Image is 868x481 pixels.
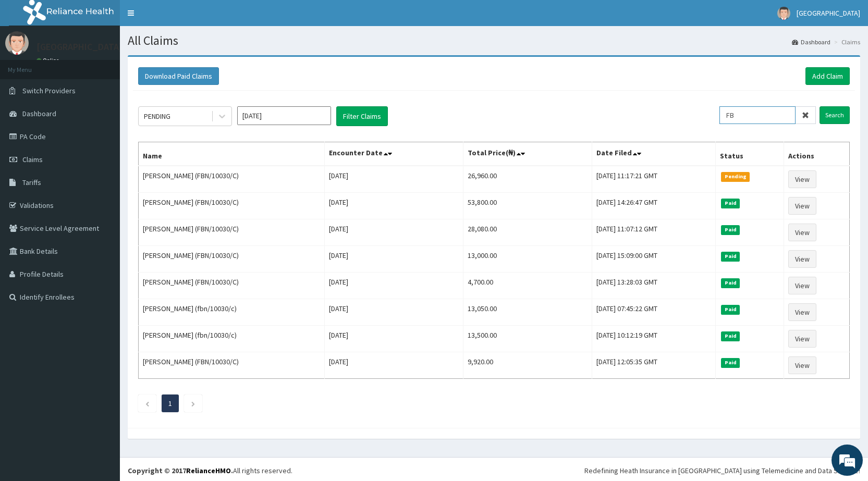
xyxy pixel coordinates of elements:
[324,352,463,379] td: [DATE]
[139,326,325,352] td: [PERSON_NAME] (fbn/10030/c)
[788,197,816,215] a: View
[788,303,816,321] a: View
[463,166,592,193] td: 26,960.00
[5,285,199,321] textarea: Type your message and hit 'Enter'
[139,166,325,193] td: [PERSON_NAME] (FBN/10030/C)
[191,399,195,408] a: Next page
[139,142,325,166] th: Name
[139,273,325,299] td: [PERSON_NAME] (FBN/10030/C)
[5,31,29,55] img: User Image
[584,465,860,476] div: Redefining Heath Insurance in [GEOGRAPHIC_DATA] using Telemedicine and Data Science!
[22,155,43,164] span: Claims
[721,305,740,314] span: Paid
[592,299,716,326] td: [DATE] 07:45:22 GMT
[788,224,816,241] a: View
[463,299,592,326] td: 13,050.00
[139,299,325,326] td: [PERSON_NAME] (fbn/10030/c)
[324,142,463,166] th: Encounter Date
[463,193,592,219] td: 53,800.00
[805,67,850,85] a: Add Claim
[592,352,716,379] td: [DATE] 12:05:35 GMT
[832,38,860,46] li: Claims
[324,193,463,219] td: [DATE]
[792,38,830,46] a: Dashboard
[592,219,716,246] td: [DATE] 11:07:12 GMT
[186,466,231,475] a: RelianceHMO
[788,356,816,374] a: View
[139,193,325,219] td: [PERSON_NAME] (FBN/10030/C)
[22,178,41,187] span: Tariffs
[144,111,170,121] div: PENDING
[324,246,463,273] td: [DATE]
[139,352,325,379] td: [PERSON_NAME] (FBN/10030/C)
[60,131,144,237] span: We're online!
[139,219,325,246] td: [PERSON_NAME] (FBN/10030/C)
[788,170,816,188] a: View
[324,219,463,246] td: [DATE]
[463,246,592,273] td: 13,000.00
[139,246,325,273] td: [PERSON_NAME] (FBN/10030/C)
[788,250,816,268] a: View
[54,58,175,72] div: Chat with us now
[784,142,849,166] th: Actions
[788,330,816,348] a: View
[716,142,784,166] th: Status
[22,109,56,118] span: Dashboard
[324,299,463,326] td: [DATE]
[171,5,196,30] div: Minimize live chat window
[592,193,716,219] td: [DATE] 14:26:47 GMT
[797,8,860,18] span: [GEOGRAPHIC_DATA]
[721,278,740,288] span: Paid
[138,67,219,85] button: Download Paid Claims
[463,219,592,246] td: 28,080.00
[145,399,150,408] a: Previous page
[721,252,740,261] span: Paid
[592,326,716,352] td: [DATE] 10:12:19 GMT
[592,273,716,299] td: [DATE] 13:28:03 GMT
[237,106,331,125] input: Select Month and Year
[168,399,172,408] a: Page 1 is your current page
[128,466,233,475] strong: Copyright © 2017 .
[721,225,740,235] span: Paid
[721,331,740,341] span: Paid
[788,277,816,294] a: View
[777,7,790,20] img: User Image
[36,57,62,64] a: Online
[336,106,388,126] button: Filter Claims
[463,273,592,299] td: 4,700.00
[324,326,463,352] td: [DATE]
[128,34,860,47] h1: All Claims
[324,273,463,299] td: [DATE]
[721,172,750,181] span: Pending
[19,52,42,78] img: d_794563401_company_1708531726252_794563401
[592,142,716,166] th: Date Filed
[22,86,76,95] span: Switch Providers
[463,326,592,352] td: 13,500.00
[592,166,716,193] td: [DATE] 11:17:21 GMT
[463,352,592,379] td: 9,920.00
[592,246,716,273] td: [DATE] 15:09:00 GMT
[719,106,796,124] input: Search by HMO ID
[721,358,740,367] span: Paid
[820,106,850,124] input: Search
[36,42,123,52] p: [GEOGRAPHIC_DATA]
[463,142,592,166] th: Total Price(₦)
[324,166,463,193] td: [DATE]
[721,199,740,208] span: Paid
